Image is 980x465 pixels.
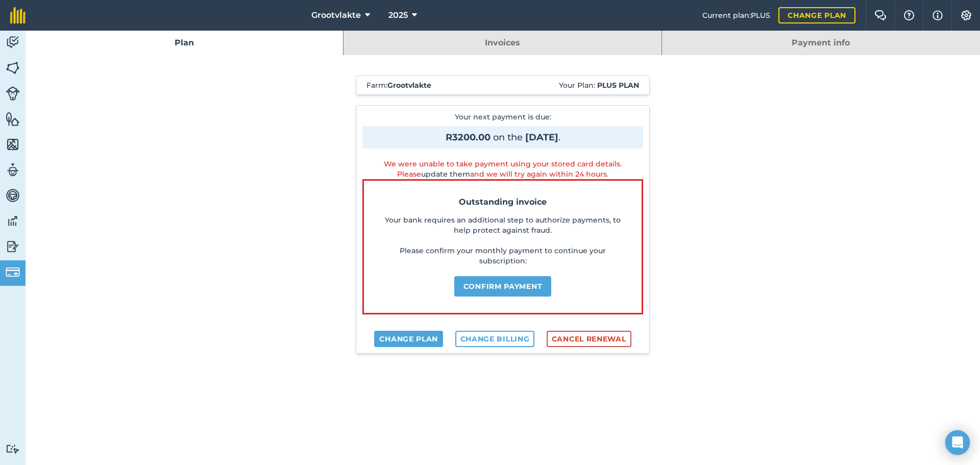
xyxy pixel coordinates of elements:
span: 2025 [388,9,408,21]
img: fieldmargin Logo [10,7,26,23]
p: Your next payment is due : [362,112,643,149]
span: Farm : [366,80,431,90]
img: svg+xml;base64,PD94bWwgdmVyc2lvbj0iMS4wIiBlbmNvZGluZz0idXRmLTgiPz4KPCEtLSBHZW5lcmF0b3I6IEFkb2JlIE... [6,35,20,50]
button: Confirm payment [454,276,552,297]
a: Change plan [374,331,443,347]
img: svg+xml;base64,PHN2ZyB4bWxucz0iaHR0cDovL3d3dy53My5vcmcvMjAwMC9zdmciIHdpZHRoPSI1NiIgaGVpZ2h0PSI2MC... [6,60,20,76]
img: Two speech bubbles overlapping with the left bubble in the forefront [874,10,887,20]
a: Payment info [662,31,980,55]
span: Current plan : PLUS [702,10,770,21]
h3: Outstanding invoice [380,197,625,207]
img: svg+xml;base64,PHN2ZyB4bWxucz0iaHR0cDovL3d3dy53My5vcmcvMjAwMC9zdmciIHdpZHRoPSI1NiIgaGVpZ2h0PSI2MC... [6,137,20,152]
div: We were unable to take payment using your stored card details. Please and we will try again withi... [362,159,643,179]
div: Open Intercom Messenger [945,430,970,455]
a: update them [421,169,470,179]
strong: Grootvlakte [387,81,431,90]
strong: [DATE] [525,132,558,143]
img: svg+xml;base64,PHN2ZyB4bWxucz0iaHR0cDovL3d3dy53My5vcmcvMjAwMC9zdmciIHdpZHRoPSI1NiIgaGVpZ2h0PSI2MC... [6,111,20,127]
a: Change plan [778,7,855,23]
strong: Plus plan [597,81,639,90]
img: svg+xml;base64,PHN2ZyB4bWxucz0iaHR0cDovL3d3dy53My5vcmcvMjAwMC9zdmciIHdpZHRoPSIxNyIgaGVpZ2h0PSIxNy... [933,9,943,21]
a: Plan [26,31,343,55]
span: Your Plan: [559,80,639,90]
p: Your bank requires an additional step to authorize payments, to help protect against fraud. [380,215,625,235]
button: Cancel renewal [547,331,631,347]
img: A cog icon [960,10,972,20]
span: on the . [362,126,643,149]
img: svg+xml;base64,PD94bWwgdmVyc2lvbj0iMS4wIiBlbmNvZGluZz0idXRmLTgiPz4KPCEtLSBHZW5lcmF0b3I6IEFkb2JlIE... [6,188,20,203]
p: Please confirm your monthly payment to continue your subscription: [380,246,625,266]
strong: R3200.00 [446,132,491,143]
a: Invoices [344,31,661,55]
img: svg+xml;base64,PD94bWwgdmVyc2lvbj0iMS4wIiBlbmNvZGluZz0idXRmLTgiPz4KPCEtLSBHZW5lcmF0b3I6IEFkb2JlIE... [6,86,20,101]
img: svg+xml;base64,PD94bWwgdmVyc2lvbj0iMS4wIiBlbmNvZGluZz0idXRmLTgiPz4KPCEtLSBHZW5lcmF0b3I6IEFkb2JlIE... [6,162,20,178]
img: A question mark icon [903,10,915,20]
a: Change billing [455,331,535,347]
img: svg+xml;base64,PD94bWwgdmVyc2lvbj0iMS4wIiBlbmNvZGluZz0idXRmLTgiPz4KPCEtLSBHZW5lcmF0b3I6IEFkb2JlIE... [6,444,20,454]
img: svg+xml;base64,PD94bWwgdmVyc2lvbj0iMS4wIiBlbmNvZGluZz0idXRmLTgiPz4KPCEtLSBHZW5lcmF0b3I6IEFkb2JlIE... [6,213,20,229]
img: svg+xml;base64,PD94bWwgdmVyc2lvbj0iMS4wIiBlbmNvZGluZz0idXRmLTgiPz4KPCEtLSBHZW5lcmF0b3I6IEFkb2JlIE... [6,239,20,254]
span: Grootvlakte [311,9,361,21]
img: svg+xml;base64,PD94bWwgdmVyc2lvbj0iMS4wIiBlbmNvZGluZz0idXRmLTgiPz4KPCEtLSBHZW5lcmF0b3I6IEFkb2JlIE... [6,265,20,279]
